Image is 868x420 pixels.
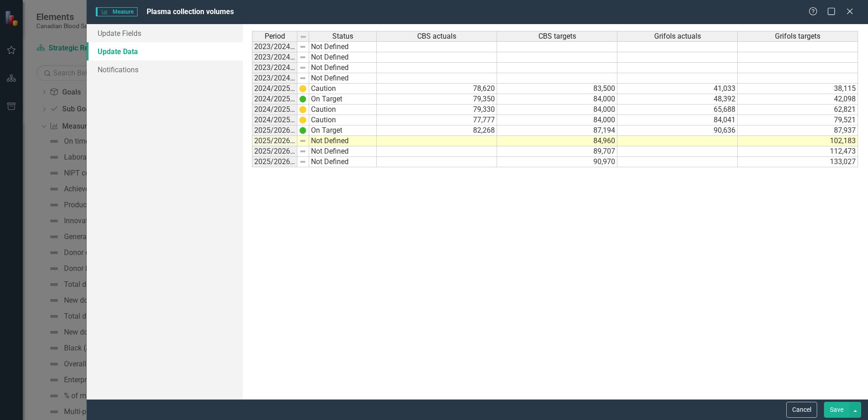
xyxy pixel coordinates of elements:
td: 87,194 [497,125,617,136]
td: 48,392 [617,94,738,105]
button: Save [824,402,849,418]
img: IjK2lU6JAAAAAElFTkSuQmCC [299,127,306,134]
td: Not Defined [309,157,377,167]
img: 8DAGhfEEPCf229AAAAAElFTkSuQmCC [299,158,306,165]
td: 84,041 [617,115,738,125]
td: 84,960 [497,136,617,146]
td: Caution [309,84,377,94]
td: 112,473 [738,146,858,157]
span: Measure [96,7,137,16]
td: 62,821 [738,105,858,115]
span: Period [265,32,285,40]
button: Cancel [786,402,817,418]
td: 2025/2026 Q4 [252,157,297,167]
td: Not Defined [309,41,377,52]
a: Update Data [87,42,243,60]
td: Not Defined [309,73,377,84]
a: Notifications [87,60,243,79]
td: Not Defined [309,63,377,73]
td: 90,970 [497,157,617,167]
td: 84,000 [497,94,617,105]
span: CBS targets [538,32,576,40]
td: On Target [309,94,377,105]
td: 65,688 [617,105,738,115]
td: 41,033 [617,84,738,94]
img: 8DAGhfEEPCf229AAAAAElFTkSuQmCC [299,64,306,71]
td: 2023/2024 Q4 [252,73,297,84]
td: 82,268 [377,125,497,136]
td: Not Defined [309,52,377,63]
td: 83,500 [497,84,617,94]
td: 102,183 [738,136,858,146]
td: Caution [309,105,377,115]
td: 2023/2024 Q3 [252,63,297,73]
td: 89,707 [497,146,617,157]
img: 8DAGhfEEPCf229AAAAAElFTkSuQmCC [299,43,306,50]
td: On Target [309,125,377,136]
span: CBS actuals [417,32,456,40]
td: 78,620 [377,84,497,94]
td: 79,350 [377,94,497,105]
td: 84,000 [497,105,617,115]
td: 79,521 [738,115,858,125]
img: 8DAGhfEEPCf229AAAAAElFTkSuQmCC [299,137,306,145]
td: 38,115 [738,84,858,94]
td: Caution [309,115,377,125]
span: Grifols actuals [654,32,701,40]
td: 90,636 [617,125,738,136]
td: 2024/2025 Q3 [252,105,297,115]
td: 2023/2024 Q1 [252,41,297,52]
td: 84,000 [497,115,617,125]
img: 8DAGhfEEPCf229AAAAAElFTkSuQmCC [299,148,306,155]
td: 2024/2025 Q1 [252,84,297,94]
td: 2025/2026 Q3 [252,146,297,157]
td: 2024/2025 Q2 [252,94,297,105]
td: 87,937 [738,125,858,136]
img: Yx0AAAAASUVORK5CYII= [299,106,306,113]
td: 79,330 [377,105,497,115]
img: 8DAGhfEEPCf229AAAAAElFTkSuQmCC [299,54,306,61]
td: 2023/2024 Q2 [252,52,297,63]
img: Yx0AAAAASUVORK5CYII= [299,116,306,124]
img: 8DAGhfEEPCf229AAAAAElFTkSuQmCC [299,75,306,82]
td: 133,027 [738,157,858,167]
img: IjK2lU6JAAAAAElFTkSuQmCC [299,95,306,103]
img: 8DAGhfEEPCf229AAAAAElFTkSuQmCC [300,33,307,40]
span: Status [332,32,353,40]
td: 2024/2025 Q4 [252,115,297,125]
td: 2025/2026 Q2 [252,136,297,146]
td: 42,098 [738,94,858,105]
td: 77,777 [377,115,497,125]
img: Yx0AAAAASUVORK5CYII= [299,85,306,92]
span: Plasma collection volumes [147,7,234,16]
td: Not Defined [309,146,377,157]
span: Grifols targets [775,32,820,40]
a: Update Fields [87,24,243,42]
td: 2025/2026 Q1 [252,125,297,136]
td: Not Defined [309,136,377,146]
